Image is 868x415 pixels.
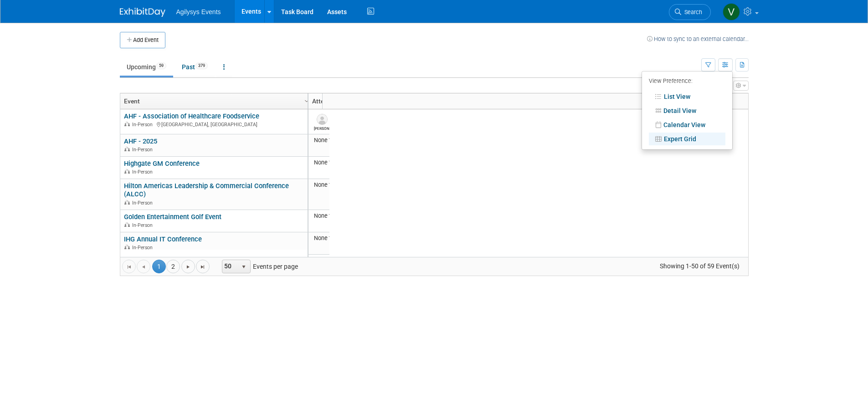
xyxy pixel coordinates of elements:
span: 59 [156,62,166,69]
a: Golden Entertainment Golf Event [124,213,221,221]
a: Go to the first page [122,260,136,273]
a: Go to the next page [181,260,195,273]
img: In-Person Event [124,169,130,174]
span: Go to the first page [125,263,133,271]
a: Calendar View [649,118,725,131]
span: select [240,263,247,271]
img: Robert Blackwell [317,114,328,125]
div: None tagged [312,212,396,220]
span: 50 [222,260,238,273]
a: IHG Annual IT Conference [124,235,202,243]
a: AHF - 2025 [124,137,157,145]
div: View Preference: [649,75,725,89]
span: Agilysys Events [176,8,221,15]
a: 2 [166,260,180,273]
span: In-Person [132,222,155,228]
span: Go to the next page [185,263,192,271]
span: In-Person [132,169,155,175]
a: Detail View [649,104,725,117]
img: In-Person Event [124,147,130,151]
a: AHF - Association of Healthcare Foodservice [124,112,259,120]
span: Showing 1-50 of 59 Event(s) [651,260,748,272]
a: Expert Grid [649,133,725,145]
div: None tagged [312,159,396,166]
span: Search [681,9,702,15]
img: ExhibitDay [120,8,165,17]
img: In-Person Event [124,222,130,227]
a: List View [649,90,725,103]
a: Go to the last page [196,260,210,273]
a: Past379 [175,58,215,76]
div: None tagged [312,181,396,189]
a: Go to the previous page [137,260,150,273]
a: Search [669,4,711,20]
img: In-Person Event [124,245,130,249]
div: [GEOGRAPHIC_DATA], [GEOGRAPHIC_DATA] [124,120,308,128]
span: In-Person [132,122,155,128]
a: Attendees [312,93,394,109]
a: Column Settings [302,93,312,107]
span: Go to the previous page [140,263,147,271]
div: None tagged [312,137,396,144]
img: In-Person Event [124,200,130,205]
a: Highgate GM Conference [124,159,200,168]
img: Vaitiare Munoz [723,3,740,20]
a: How to sync to an external calendar... [647,36,749,42]
span: Events per page [210,260,307,273]
a: Hilton Americas Leadership & Commercial Conference (ALCC) [124,182,289,199]
img: In-Person Event [124,122,130,126]
span: In-Person [132,147,155,153]
div: None tagged [312,235,396,242]
span: 379 [195,62,208,69]
a: Event [124,93,306,109]
div: Robert Blackwell [314,125,330,131]
span: 1 [152,260,166,273]
span: Column Settings [303,97,310,105]
button: Add Event [120,32,165,48]
span: In-Person [132,245,155,251]
span: In-Person [132,200,155,206]
a: Upcoming59 [120,58,173,76]
span: Go to the last page [199,263,206,271]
